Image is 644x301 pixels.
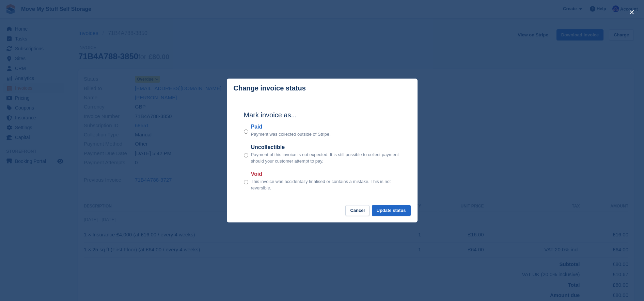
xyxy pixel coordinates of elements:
button: Cancel [345,205,370,216]
button: close [626,7,637,18]
label: Uncollectible [251,143,400,151]
label: Paid [251,123,331,131]
p: Payment of this invoice is not expected. It is still possible to collect payment should your cust... [251,151,400,165]
h2: Mark invoice as... [244,110,400,120]
p: Change invoice status [234,84,306,92]
p: Payment was collected outside of Stripe. [251,131,331,138]
p: This invoice was accidentally finalised or contains a mistake. This is not reversible. [251,178,400,191]
button: Update status [372,205,411,216]
label: Void [251,170,400,178]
